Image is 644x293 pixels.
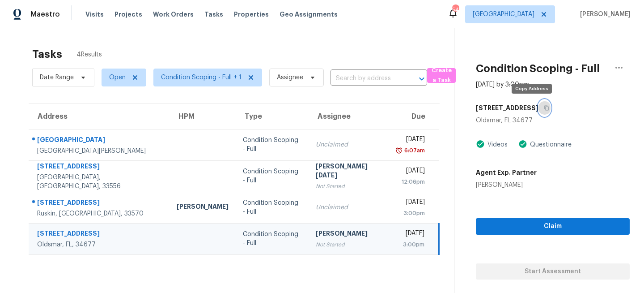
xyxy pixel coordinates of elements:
img: Artifact Present Icon [518,139,527,149]
div: Not Started [316,240,383,249]
div: Unclaimed [316,203,383,212]
div: [PERSON_NAME][DATE] [316,162,383,182]
div: Videos [485,140,508,149]
span: 4 Results [76,50,102,59]
span: Date Range [40,73,74,82]
div: [PERSON_NAME] [476,181,537,190]
th: Address [29,104,169,129]
div: Condition Scoping - Full [243,136,301,154]
div: [STREET_ADDRESS] [37,162,162,173]
div: [PERSON_NAME] [316,229,383,240]
div: 6:07am [402,146,425,155]
span: Work Orders [153,10,194,19]
div: [DATE] [397,135,425,146]
input: Search by address [330,72,402,86]
div: [GEOGRAPHIC_DATA], [GEOGRAPHIC_DATA], 33556 [37,173,162,191]
div: [DATE] [397,229,424,240]
div: Condition Scoping - Full [243,167,301,185]
div: [GEOGRAPHIC_DATA][PERSON_NAME] [37,146,162,155]
div: 3:00pm [397,209,425,218]
span: Claim [483,221,623,232]
div: Not Started [316,182,383,191]
div: Unclaimed [316,140,383,149]
th: HPM [169,104,236,129]
th: Type [236,104,309,129]
button: Open [415,73,428,85]
h5: [STREET_ADDRESS] [476,103,538,112]
div: 3:00pm [397,240,424,249]
div: Ruskin, [GEOGRAPHIC_DATA], 33570 [37,209,162,218]
span: Properties [234,10,269,19]
span: [GEOGRAPHIC_DATA] [473,10,534,19]
span: Assignee [277,73,303,82]
div: Condition Scoping - Full [243,198,301,216]
span: Visits [85,10,104,19]
div: [PERSON_NAME] [177,202,229,213]
img: Overdue Alarm Icon [395,146,402,155]
div: Oldsmar, FL 34677 [476,116,630,125]
span: Geo Assignments [280,10,338,19]
h2: Tasks [32,50,62,59]
button: Claim [476,218,630,235]
img: Artifact Present Icon [476,139,485,149]
span: Tasks [204,11,223,17]
span: Open [109,73,126,82]
h2: Condition Scoping - Full [476,64,600,73]
div: Questionnaire [527,140,572,149]
span: Create a Task [432,65,451,86]
div: [GEOGRAPHIC_DATA] [37,135,162,146]
span: Condition Scoping - Full + 1 [161,73,241,82]
span: Maestro [30,10,60,19]
div: 12:06pm [397,177,425,186]
div: 54 [452,5,458,14]
div: [STREET_ADDRESS] [37,229,162,240]
button: Create a Task [427,68,456,83]
h5: Agent Exp. Partner [476,168,537,177]
div: [DATE] by 3:00pm [476,80,529,89]
div: Condition Scoping - Full [243,230,301,248]
div: [DATE] [397,166,425,177]
span: Projects [114,10,142,19]
div: [DATE] [397,198,425,209]
th: Assignee [309,104,390,129]
th: Due [390,104,439,129]
div: [STREET_ADDRESS] [37,198,162,209]
span: [PERSON_NAME] [576,10,631,19]
div: Oldsmar, FL, 34677 [37,240,162,249]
